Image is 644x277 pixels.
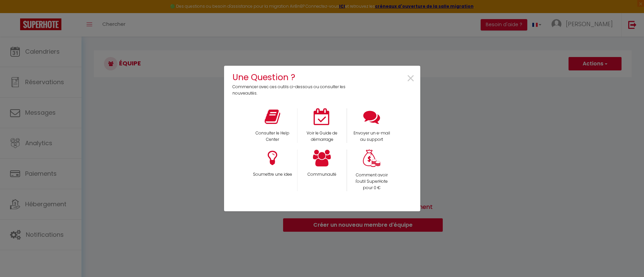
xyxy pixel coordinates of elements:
p: Voir le Guide de démarrage [302,130,342,143]
button: Close [406,71,415,86]
p: Communauté [302,171,342,178]
p: Soumettre une idee [252,171,293,178]
p: Consulter le Help Center [252,130,293,143]
p: Commencer avec ces outils ci-dessous ou consulter les nouveautés. [232,84,350,97]
p: Envoyer un e-mail au support [352,130,392,143]
img: Money bag [363,150,380,167]
p: Comment avoir l'outil SuperHote pour 0 € [352,172,392,191]
h4: Une Question ? [232,71,350,84]
span: × [406,68,415,89]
